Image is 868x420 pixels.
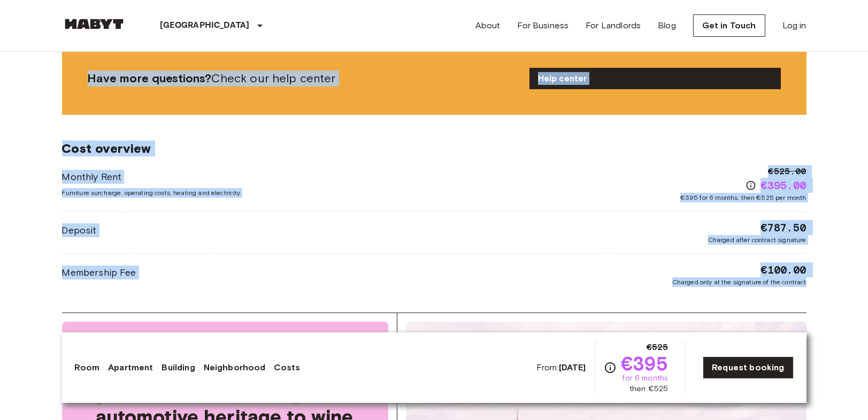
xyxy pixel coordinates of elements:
[162,361,195,374] a: Building
[62,266,136,279] span: Membership Fee
[62,188,241,198] span: Furniture surcharge, operating costs, heating and electricity
[475,19,501,32] a: About
[274,361,300,374] a: Costs
[204,361,266,374] a: Neighborhood
[75,361,100,374] a: Room
[782,19,806,32] a: Log in
[629,384,668,394] span: then €525
[62,223,97,237] span: Deposit
[559,362,586,372] b: [DATE]
[658,19,676,32] a: Blog
[62,141,806,157] span: Cost overview
[703,356,793,379] a: Request booking
[62,170,241,184] span: Monthly Rent
[529,68,781,89] a: Help center
[708,235,806,245] span: Charged after contract signature
[517,19,569,32] a: For Business
[761,178,806,193] span: €395.00
[622,373,668,384] span: for 6 months
[761,220,806,235] span: €787.50
[62,19,126,29] img: Habyt
[768,165,806,178] span: €525.00
[160,19,250,32] p: [GEOGRAPHIC_DATA]
[647,341,669,354] span: €525
[536,362,586,374] span: From:
[621,354,669,373] span: €395
[693,14,765,37] a: Get in Touch
[680,193,806,203] span: €395 for 6 months, then €525 per month
[746,180,756,191] svg: Check cost overview for full price breakdown. Please note that discounts apply to new joiners onl...
[761,262,806,277] span: €100.00
[672,277,806,287] span: Charged only at the signature of the contract
[88,71,521,87] span: Check our help center
[604,361,617,374] svg: Check cost overview for full price breakdown. Please note that discounts apply to new joiners onl...
[88,71,212,85] b: Have more questions?
[108,361,153,374] a: Apartment
[586,19,641,32] a: For Landlords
